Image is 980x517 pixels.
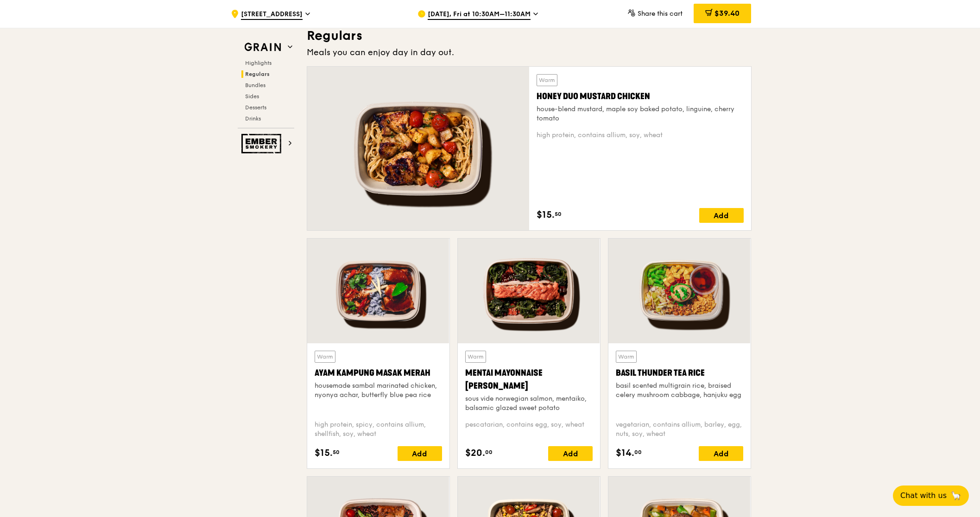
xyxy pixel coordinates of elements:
[699,208,744,223] div: Add
[893,485,969,506] button: Chat with us🦙
[315,366,442,379] div: Ayam Kampung Masak Merah
[638,10,683,18] span: Share this cart
[465,366,593,392] div: Mentai Mayonnaise [PERSON_NAME]
[465,446,485,460] span: $20.
[699,446,743,461] div: Add
[241,10,303,20] span: [STREET_ADDRESS]
[465,394,593,413] div: sous vide norwegian salmon, mentaiko, balsamic glazed sweet potato
[616,420,743,439] div: vegetarian, contains allium, barley, egg, nuts, soy, wheat
[315,420,442,439] div: high protein, spicy, contains allium, shellfish, soy, wheat
[950,490,961,501] span: 🦙
[634,448,642,456] span: 00
[315,381,442,400] div: housemade sambal marinated chicken, nyonya achar, butterfly blue pea rice
[245,115,261,122] span: Drinks
[315,351,335,363] div: Warm
[616,446,634,460] span: $14.
[245,93,259,100] span: Sides
[616,351,637,363] div: Warm
[616,381,743,400] div: basil scented multigrain rice, braised celery mushroom cabbage, hanjuku egg
[537,131,744,140] div: high protein, contains allium, soy, wheat
[485,448,493,456] span: 00
[245,82,266,88] span: Bundles
[616,366,743,379] div: Basil Thunder Tea Rice
[398,446,442,461] div: Add
[900,490,947,501] span: Chat with us
[245,71,270,77] span: Regulars
[245,60,272,66] span: Highlights
[537,208,555,222] span: $15.
[241,39,284,56] img: Grain web logo
[307,27,752,44] h3: Regulars
[537,105,744,123] div: house-blend mustard, maple soy baked potato, linguine, cherry tomato
[428,10,531,20] span: [DATE], Fri at 10:30AM–11:30AM
[333,448,340,456] span: 50
[548,446,593,461] div: Add
[241,134,284,153] img: Ember Smokery web logo
[537,90,744,103] div: Honey Duo Mustard Chicken
[555,210,562,218] span: 50
[315,446,333,460] span: $15.
[465,351,486,363] div: Warm
[307,46,752,59] div: Meals you can enjoy day in day out.
[245,104,266,111] span: Desserts
[465,420,593,439] div: pescatarian, contains egg, soy, wheat
[714,9,740,18] span: $39.40
[537,74,557,86] div: Warm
